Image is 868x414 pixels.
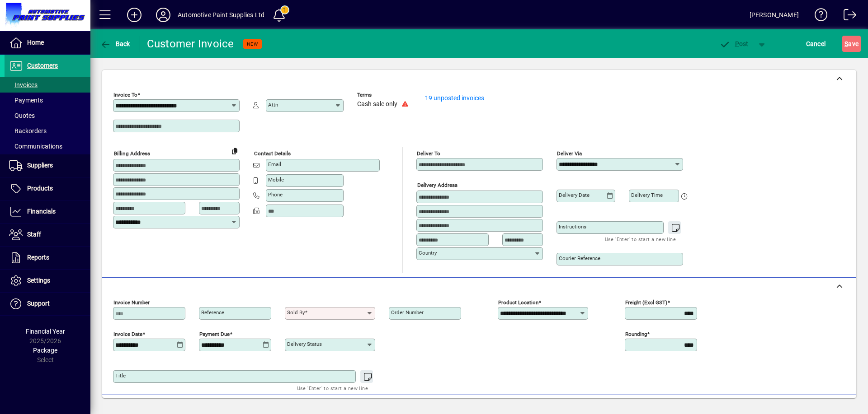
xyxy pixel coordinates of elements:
[199,331,230,337] mat-label: Payment due
[391,309,424,316] mat-label: Order number
[27,254,49,261] span: Reports
[147,37,234,51] div: Customer Invoice
[33,347,57,354] span: Package
[844,40,848,47] span: S
[417,150,440,157] mat-label: Deliver To
[9,127,47,135] span: Backorders
[719,40,749,47] span: ost
[357,92,411,98] span: Terms
[842,36,861,52] button: Save
[287,341,322,347] mat-label: Delivery status
[9,97,43,104] span: Payments
[27,300,50,307] span: Support
[806,37,826,51] span: Cancel
[5,270,90,292] a: Settings
[90,36,140,52] app-page-header-button: Back
[715,36,753,52] button: Post
[268,177,284,183] mat-label: Mobile
[498,299,538,306] mat-label: Product location
[201,309,224,316] mat-label: Reference
[115,372,126,379] mat-label: Title
[5,108,90,123] a: Quotes
[625,299,667,306] mat-label: Freight (excl GST)
[559,192,590,198] mat-label: Delivery date
[98,36,132,52] button: Back
[9,81,38,88] span: Invoices
[9,112,35,119] span: Quotes
[113,299,150,306] mat-label: Invoice number
[287,309,305,316] mat-label: Sold by
[113,92,137,98] mat-label: Invoice To
[837,2,857,31] a: Logout
[247,41,258,47] span: NEW
[120,7,149,23] button: Add
[735,40,739,47] span: P
[5,139,90,154] a: Communications
[844,37,859,51] span: ave
[5,200,90,223] a: Financials
[425,94,484,102] a: 19 unposted invoices
[557,150,582,157] mat-label: Deliver via
[5,293,90,315] a: Support
[559,223,586,230] mat-label: Instructions
[268,161,281,167] mat-label: Email
[5,77,90,93] a: Invoices
[808,2,828,31] a: Knowledge Base
[27,162,53,169] span: Suppliers
[27,208,56,215] span: Financials
[9,143,62,150] span: Communications
[27,62,58,69] span: Customers
[631,192,663,198] mat-label: Delivery time
[113,331,142,337] mat-label: Invoice date
[5,177,90,200] a: Products
[5,123,90,139] a: Backorders
[5,93,90,108] a: Payments
[26,328,65,335] span: Financial Year
[27,277,50,284] span: Settings
[5,223,90,246] a: Staff
[297,383,368,393] mat-hint: Use 'Enter' to start a new line
[178,8,264,22] div: Automotive Paint Supplies Ltd
[5,32,90,54] a: Home
[559,255,600,261] mat-label: Courier Reference
[605,234,676,244] mat-hint: Use 'Enter' to start a new line
[149,7,178,23] button: Profile
[750,8,799,22] div: [PERSON_NAME]
[227,144,242,158] button: Copy to Delivery address
[804,36,828,52] button: Cancel
[5,154,90,177] a: Suppliers
[5,247,90,269] a: Reports
[268,191,283,198] mat-label: Phone
[27,231,41,238] span: Staff
[268,102,278,108] mat-label: Attn
[100,40,130,47] span: Back
[357,101,397,108] span: Cash sale only
[625,331,647,337] mat-label: Rounding
[27,185,53,192] span: Products
[419,250,437,256] mat-label: Country
[27,39,44,46] span: Home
